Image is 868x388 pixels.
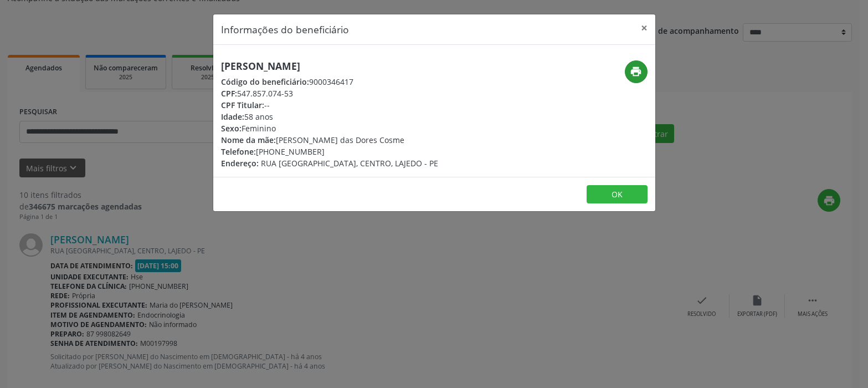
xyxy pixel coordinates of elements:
div: Feminino [221,122,438,134]
span: RUA [GEOGRAPHIC_DATA], CENTRO, LAJEDO - PE [261,158,438,169]
div: 9000346417 [221,76,438,88]
span: CPF Titular: [221,100,264,110]
h5: [PERSON_NAME] [221,60,438,72]
span: Endereço: [221,158,259,169]
div: 547.857.074-53 [221,88,438,99]
div: [PERSON_NAME] das Dores Cosme [221,134,438,146]
span: Sexo: [221,123,242,134]
h5: Informações do beneficiário [221,22,349,37]
span: Idade: [221,111,244,122]
span: CPF: [221,88,237,99]
span: Código do beneficiário: [221,76,309,87]
span: Telefone: [221,146,256,157]
i: print [630,65,642,78]
button: OK [587,185,648,204]
div: -- [221,99,438,111]
span: Nome da mãe: [221,135,276,145]
div: 58 anos [221,111,438,122]
button: print [625,60,648,83]
div: [PHONE_NUMBER] [221,146,438,157]
button: Close [633,14,655,42]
